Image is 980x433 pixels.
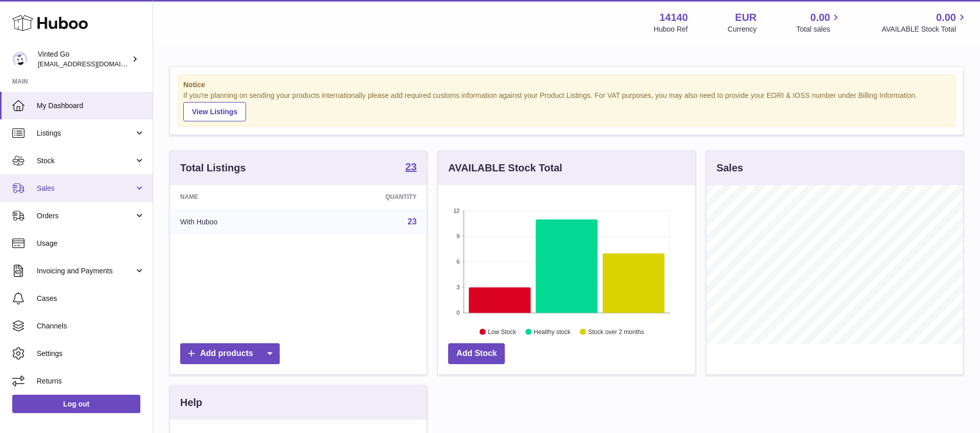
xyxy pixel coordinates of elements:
span: Orders [37,211,134,221]
div: Huboo Ref [654,24,688,34]
th: Quantity [306,185,427,209]
th: Name [170,185,306,209]
span: Sales [37,184,134,193]
span: My Dashboard [37,101,145,111]
span: Channels [37,321,145,331]
strong: 23 [405,162,416,172]
span: Invoicing and Payments [37,266,134,276]
a: Add Stock [448,343,505,364]
a: 0.00 AVAILABLE Stock Total [881,11,968,34]
h3: AVAILABLE Stock Total [448,161,562,175]
span: Settings [37,349,145,359]
span: Total sales [796,24,842,34]
text: 0 [457,310,460,316]
span: [EMAIL_ADDRESS][DOMAIN_NAME] [38,60,150,68]
text: Low Stock [488,328,517,335]
text: Healthy stock [534,328,571,335]
strong: Notice [183,80,950,90]
div: If you're planning on sending your products internationally please add required customs informati... [183,91,950,121]
a: Log out [12,395,140,413]
text: 6 [457,259,460,265]
span: 0.00 [936,11,956,24]
a: 23 [408,217,417,226]
h3: Total Listings [180,161,246,175]
a: 0.00 Total sales [796,11,842,34]
strong: EUR [735,11,756,24]
span: Cases [37,294,145,303]
text: Stock over 2 months [589,328,644,335]
img: giedre.bartusyte@vinted.com [12,52,28,67]
text: 9 [457,233,460,239]
a: 23 [405,162,416,174]
div: Currency [728,24,757,34]
span: Stock [37,156,134,166]
div: Vinted Go [38,49,130,69]
text: 12 [454,208,460,214]
span: Listings [37,129,134,138]
span: 0.00 [811,11,830,24]
span: AVAILABLE Stock Total [881,24,968,34]
text: 3 [457,284,460,290]
td: With Huboo [170,209,306,235]
span: Returns [37,376,145,386]
h3: Help [180,396,202,410]
a: Add products [180,343,280,364]
strong: 14140 [659,11,688,24]
span: Usage [37,239,145,248]
h3: Sales [717,161,743,175]
a: View Listings [183,102,246,121]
